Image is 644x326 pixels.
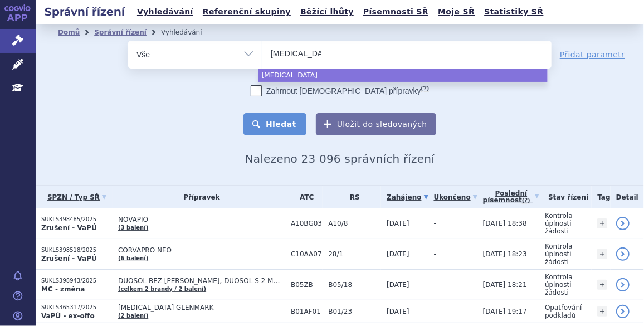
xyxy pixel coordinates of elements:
[545,273,573,296] span: Kontrola úplnosti žádosti
[323,186,381,208] th: RS
[41,285,85,293] strong: MC - změna
[483,220,527,227] span: [DATE] 18:38
[291,308,323,315] span: B01AF01
[545,304,582,319] span: Opatřování podkladů
[522,197,530,204] abbr: (?)
[161,24,217,41] li: Vyhledávání
[328,308,381,315] span: B01/23
[118,216,285,223] span: NOVAPIO
[297,4,357,20] a: Běžící lhůty
[118,304,285,312] span: [MEDICAL_DATA] GLENMARK
[316,113,436,135] button: Uložit do sledovaných
[41,189,113,205] a: SPZN / Typ SŘ
[291,281,323,289] span: B05ZB
[328,220,381,227] span: A10/8
[118,277,285,285] span: DUOSOL BEZ [PERSON_NAME], DUOSOL S 2 MMOL/[PERSON_NAME]
[545,212,573,235] span: Kontrola úplnosti žádosti
[41,255,97,262] strong: Zrušení - VaPÚ
[387,250,409,258] span: [DATE]
[243,113,306,135] button: Hledat
[291,220,323,227] span: A10BG03
[421,85,429,92] abbr: (?)
[597,218,607,228] a: +
[41,216,113,223] p: SUKLS398485/2025
[611,186,644,208] th: Detail
[597,306,607,317] a: +
[483,250,527,258] span: [DATE] 18:23
[434,308,436,315] span: -
[118,225,148,231] a: (3 balení)
[291,250,323,258] span: C10AA07
[41,224,97,232] strong: Zrušení - VaPÚ
[41,304,113,312] p: SUKLS365317/2025
[245,152,435,166] span: Nalezeno 23 096 správních řízení
[251,85,429,96] label: Zahrnout [DEMOGRAPHIC_DATA] přípravky
[387,220,409,227] span: [DATE]
[41,246,113,254] p: SUKLS398518/2025
[483,281,527,289] span: [DATE] 18:21
[597,249,607,259] a: +
[118,313,148,319] a: (2 balení)
[481,4,547,20] a: Statistiky SŘ
[118,255,148,261] a: (6 balení)
[328,250,381,258] span: 28/1
[285,186,323,208] th: ATC
[360,4,432,20] a: Písemnosti SŘ
[387,281,409,289] span: [DATE]
[616,247,630,261] a: detail
[258,69,548,82] li: [MEDICAL_DATA]
[41,312,95,320] strong: VaPÚ - ex-offo
[616,305,630,318] a: detail
[328,281,381,289] span: B05/18
[41,277,113,285] p: SUKLS398943/2025
[435,4,478,20] a: Moje SŘ
[545,242,573,266] span: Kontrola úplnosti žádosti
[597,280,607,290] a: +
[94,28,147,36] a: Správní řízení
[560,49,625,60] a: Přidat parametr
[113,186,285,208] th: Přípravek
[118,246,285,254] span: CORVAPRO NEO
[118,286,206,292] a: (celkem 2 brandy / 2 balení)
[539,186,592,208] th: Stav řízení
[387,308,409,315] span: [DATE]
[134,4,197,20] a: Vyhledávání
[483,308,527,315] span: [DATE] 19:17
[434,220,436,227] span: -
[199,4,294,20] a: Referenční skupiny
[616,217,630,230] a: detail
[592,186,610,208] th: Tag
[483,186,539,208] a: Poslednípísemnost(?)
[58,28,80,36] a: Domů
[616,278,630,291] a: detail
[387,189,428,205] a: Zahájeno
[434,250,436,258] span: -
[434,189,477,205] a: Ukončeno
[36,4,134,20] h2: Správní řízení
[434,281,436,289] span: -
